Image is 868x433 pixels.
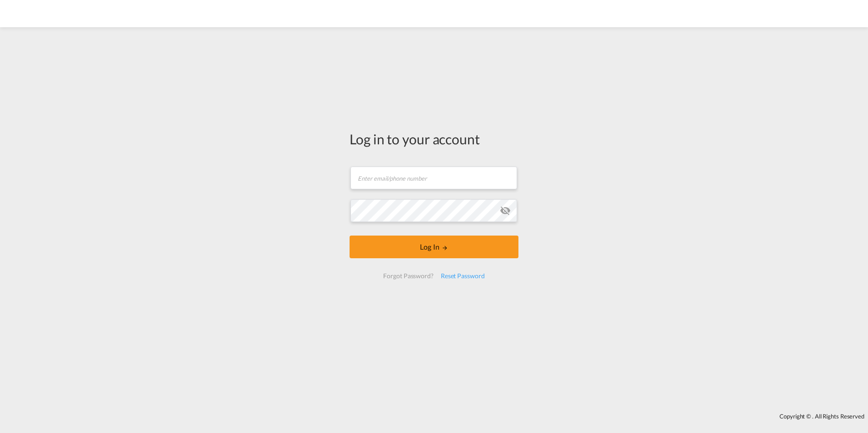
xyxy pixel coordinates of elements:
input: Enter email/phone number [350,167,517,189]
div: Forgot Password? [380,268,437,284]
button: LOGIN [350,236,518,258]
md-icon: icon-eye-off [500,205,511,216]
div: Log in to your account [350,129,518,148]
div: Reset Password [437,268,488,284]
